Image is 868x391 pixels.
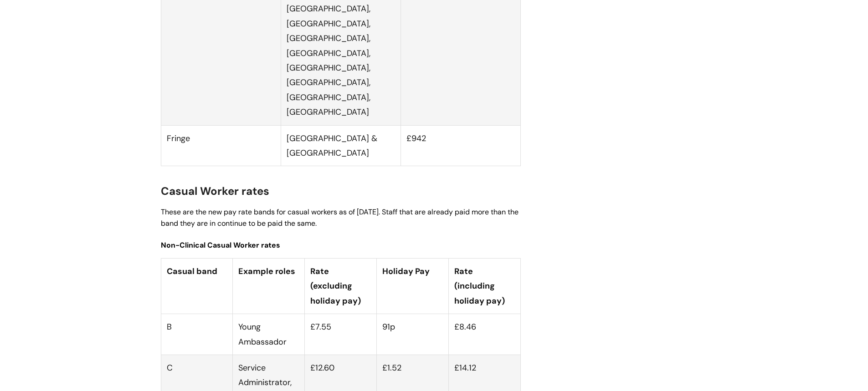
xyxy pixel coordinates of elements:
[233,314,305,355] td: Young Ambassador
[305,259,377,314] th: Rate (excluding holiday pay)
[233,259,305,314] th: Example roles
[161,125,281,166] td: Fringe
[448,314,520,355] td: £8.46
[401,125,520,166] td: £942
[161,240,280,250] span: Non-Clinical Casual Worker rates
[376,314,448,355] td: 91p
[376,259,448,314] th: Holiday Pay
[161,184,269,198] span: Casual Worker rates
[448,259,520,314] th: Rate (including holiday pay)
[305,314,377,355] td: £7.55
[161,207,519,228] span: These are the new pay rate bands for casual workers as of [DATE]. Staff that are already paid mor...
[161,314,233,355] td: B
[281,125,401,166] td: [GEOGRAPHIC_DATA] & [GEOGRAPHIC_DATA]
[161,259,233,314] th: Casual band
